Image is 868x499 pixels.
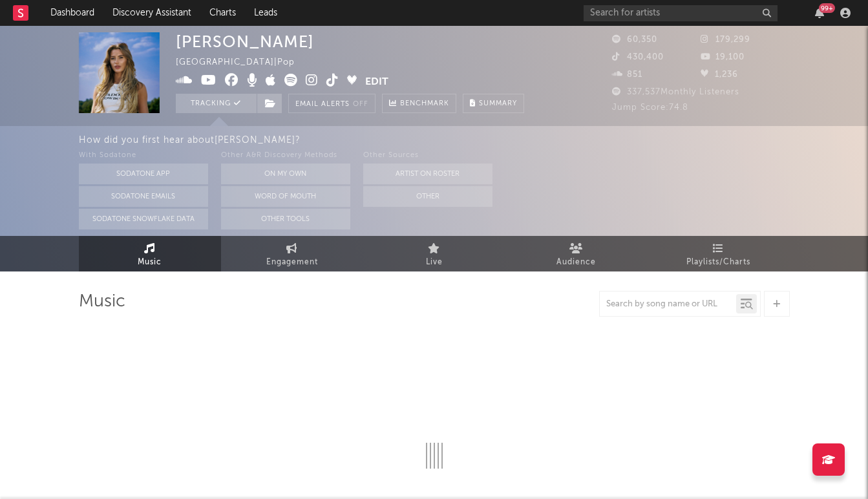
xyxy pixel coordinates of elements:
[505,236,648,271] a: Audience
[612,103,688,112] span: Jump Score: 74.8
[221,209,350,229] button: Other Tools
[463,94,524,113] button: Summary
[221,186,350,207] button: Word Of Mouth
[426,255,443,270] span: Live
[79,164,208,184] button: Sodatone App
[686,255,750,270] span: Playlists/Charts
[382,94,456,113] a: Benchmark
[701,53,745,61] span: 19,100
[288,94,376,113] button: Email AlertsOff
[701,70,738,79] span: 1,236
[363,236,505,271] a: Live
[365,74,388,90] button: Edit
[176,55,310,70] div: [GEOGRAPHIC_DATA] | Pop
[600,299,736,310] input: Search by song name or URL
[363,186,492,207] button: Other
[221,236,363,271] a: Engagement
[612,36,657,44] span: 60,350
[176,32,314,51] div: [PERSON_NAME]
[556,255,596,270] span: Audience
[612,88,739,96] span: 337,537 Monthly Listeners
[353,101,368,108] em: Off
[79,209,208,229] button: Sodatone Snowflake Data
[400,96,449,112] span: Benchmark
[648,236,790,271] a: Playlists/Charts
[79,236,221,271] a: Music
[176,94,257,113] button: Tracking
[221,164,350,184] button: On My Own
[479,100,517,107] span: Summary
[79,148,208,164] div: With Sodatone
[266,255,318,270] span: Engagement
[612,70,642,79] span: 851
[138,255,162,270] span: Music
[221,148,350,164] div: Other A&R Discovery Methods
[819,3,835,13] div: 99 +
[815,8,824,18] button: 99+
[79,186,208,207] button: Sodatone Emails
[584,5,778,21] input: Search for artists
[701,36,750,44] span: 179,299
[363,148,492,164] div: Other Sources
[363,164,492,184] button: Artist on Roster
[612,53,664,61] span: 430,400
